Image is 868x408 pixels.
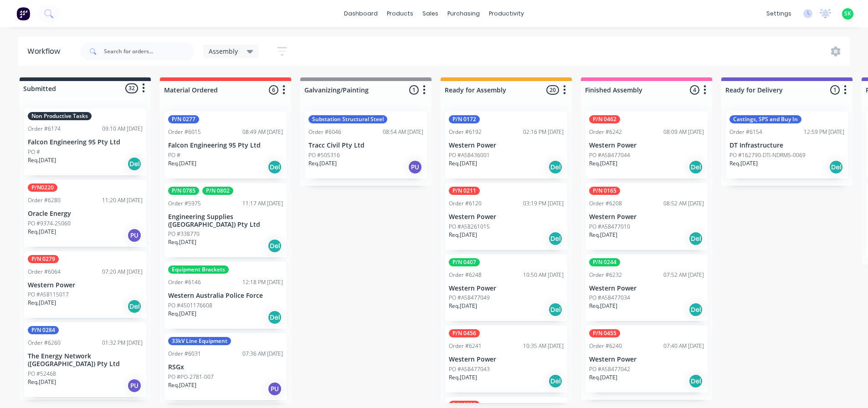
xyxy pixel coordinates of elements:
div: 08:54 AM [DATE] [383,128,423,136]
div: Del [688,160,703,174]
div: P/N 0456Order #624110:35 AM [DATE]Western PowerPO #A58477043Req.[DATE]Del [445,326,567,393]
div: 01:32 PM [DATE] [102,339,143,347]
p: PO #A58477043 [449,365,490,373]
p: Req. [DATE] [28,228,56,236]
p: Western Power [589,213,704,221]
div: Non Productive Tasks [28,112,92,120]
div: Non Productive TasksOrder #617409:10 AM [DATE]Falcon Engineering 95 Pty LtdPO #Req.[DATE]Del [24,108,146,175]
div: 10:35 AM [DATE] [523,342,564,350]
div: P/N 0165 [589,187,620,195]
div: P/N 0455Order #624007:40 AM [DATE]Western PowerPO #A58477042Req.[DATE]Del [586,326,708,393]
div: Del [829,160,843,174]
div: Order #6120 [449,199,482,208]
div: Del [267,239,282,253]
p: Req. [DATE] [168,381,196,389]
p: Req. [DATE] [449,159,477,168]
p: Western Power [449,142,564,149]
div: 03:19 PM [DATE] [523,199,564,208]
div: Order #6192 [449,128,482,136]
p: The Energy Network ([GEOGRAPHIC_DATA]) Pty Ltd [28,352,143,368]
span: SK [844,10,851,18]
p: Req. [DATE] [589,159,617,168]
div: P/N 0456 [449,329,480,337]
div: Del [267,160,282,174]
div: Order #5975 [168,199,201,208]
div: Equipment BracketsOrder #614612:18 PM [DATE]Western Australia Police ForcePO #4501176608Req.[DATE... [164,262,287,329]
p: Req. [DATE] [28,299,56,307]
p: Req. [DATE] [168,159,196,168]
div: P/N 0802 [202,187,233,195]
div: 12:18 PM [DATE] [242,278,283,286]
p: Req. [DATE] [449,302,477,310]
p: PO #A58477049 [449,294,490,302]
div: Order #6232 [589,271,622,279]
div: P/N 0244Order #623207:52 AM [DATE]Western PowerPO #A58477034Req.[DATE]Del [586,255,708,321]
div: P/N 0172 [449,115,480,123]
div: P/N 0785P/N 0802Order #597511:17 AM [DATE]Engineering Supplies ([GEOGRAPHIC_DATA]) Pty LtdPO #338... [164,183,287,258]
p: PO #162790-DTI-NDRMS-0069 [729,151,806,159]
input: Search for orders... [104,42,194,61]
div: Order #6260 [28,339,61,347]
p: PO #338770 [168,230,200,238]
div: Order #6064 [28,268,61,276]
div: 10:50 AM [DATE] [523,271,564,279]
p: Req. [DATE] [589,231,617,239]
div: P/N 0165Order #620808:52 AM [DATE]Western PowerPO #A58477010Req.[DATE]Del [586,183,708,250]
div: P/N 0211 [449,187,480,195]
div: PU [127,228,142,243]
div: P/N 0244 [589,258,620,266]
div: Order #6031 [168,350,201,358]
p: Western Power [449,213,564,221]
div: P/N 0455 [589,329,620,337]
p: Falcon Engineering 95 Pty Ltd [28,138,143,146]
p: Req. [DATE] [729,159,758,168]
div: 33kV Line EquipmentOrder #603107:36 AM [DATE]RSGxPO #PO-2781-007Req.[DATE]PU [164,333,287,400]
p: Req. [DATE] [589,373,617,382]
p: Tracc Civil Pty Ltd [308,142,423,149]
div: products [382,7,418,20]
p: Req. [DATE] [168,238,196,246]
p: Western Power [589,142,704,149]
p: PO #9374-25060 [28,219,71,228]
div: Order #6146 [168,278,201,286]
p: Western Power [449,285,564,292]
div: P/N 0407Order #624810:50 AM [DATE]Western PowerPO #A58477049Req.[DATE]Del [445,255,567,321]
p: Req. [DATE] [28,378,56,386]
div: settings [762,7,796,20]
div: purchasing [443,7,484,20]
div: PU [127,378,142,393]
div: Order #6174 [28,125,61,133]
div: 11:17 AM [DATE] [242,199,283,208]
p: Western Australia Police Force [168,292,283,300]
div: P/N 0211Order #612003:19 PM [DATE]Western PowerPO #A58261015Req.[DATE]Del [445,183,567,250]
div: Del [548,302,563,317]
div: Order #6208 [589,199,622,208]
div: 08:52 AM [DATE] [663,199,704,208]
div: PU [408,160,422,174]
p: PO #4501176608 [168,301,212,310]
div: P/N 0462Order #624208:09 AM [DATE]Western PowerPO #A58477044Req.[DATE]Del [586,112,708,178]
div: Del [688,231,703,246]
div: Del [688,302,703,317]
div: P/N 0785 [168,187,199,195]
div: 07:36 AM [DATE] [242,350,283,358]
div: 09:10 AM [DATE] [102,125,143,133]
div: P/N0220 [28,184,57,192]
div: P/N 0407 [449,258,480,266]
div: Order #6248 [449,271,482,279]
p: Req. [DATE] [168,310,196,318]
p: PO #A58477042 [589,365,630,373]
div: 07:20 AM [DATE] [102,268,143,276]
div: 33kV Line Equipment [168,337,231,345]
div: P/N 0172Order #619202:16 PM [DATE]Western PowerPO #A58436001Req.[DATE]Del [445,112,567,178]
div: P/N 0277 [168,115,199,123]
div: P/N 0284Order #626001:32 PM [DATE]The Energy Network ([GEOGRAPHIC_DATA]) Pty LtdPO #52468Req.[DAT... [24,322,146,397]
div: 07:52 AM [DATE] [663,271,704,279]
div: P/N0220Order #628011:20 AM [DATE]Oracle EnergyPO #9374-25060Req.[DATE]PU [24,180,146,247]
p: PO #505316 [308,151,340,159]
div: 12:59 PM [DATE] [804,128,844,136]
p: PO #A58477010 [589,223,630,231]
div: productivity [484,7,529,20]
div: Order #6240 [589,342,622,350]
p: PO #A58477034 [589,294,630,302]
